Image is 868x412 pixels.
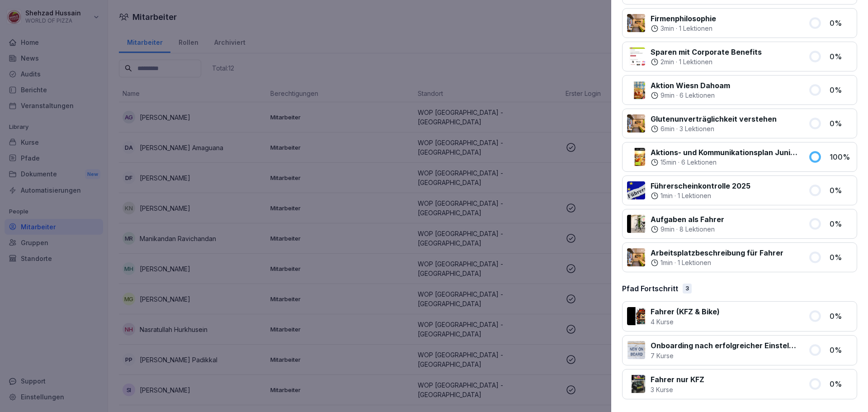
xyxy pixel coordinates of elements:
div: · [651,24,716,33]
p: 6 min [660,124,675,133]
p: 8 Lektionen [679,225,715,234]
p: Fahrer (KFZ & Bike) [651,306,720,317]
p: 0 % [830,311,852,322]
p: 0 % [830,118,852,129]
p: 7 Kurse [651,351,797,360]
p: 0 % [830,379,852,389]
p: Sparen mit Corporate Benefits [651,47,762,57]
p: 3 min [660,24,674,33]
p: 1 Lektionen [679,24,712,33]
p: 9 min [660,225,675,234]
p: Aktion Wiesn Dahoam [651,80,730,91]
div: · [651,158,797,167]
p: Firmenphilosophie [651,13,716,24]
p: 4 Kurse [651,317,720,327]
p: Arbeitsplatzbeschreibung für Fahrer [651,247,783,258]
p: Führerscheinkontrolle 2025 [651,180,750,191]
div: · [651,258,783,267]
p: 0 % [830,51,852,62]
p: Aktions- und Kommunikationsplan Juni bis August [651,147,797,158]
p: 0 % [830,345,852,355]
div: · [651,225,724,234]
p: 0 % [830,185,852,196]
p: Glutenunverträglichkeit verstehen [651,114,777,124]
div: 3 [683,284,692,294]
p: 15 min [660,158,676,167]
p: 1 min [660,258,673,267]
p: Pfad Fortschritt [622,283,678,294]
p: Aufgaben als Fahrer [651,214,724,225]
p: 1 Lektionen [679,57,712,66]
div: · [651,91,730,100]
div: · [651,191,750,200]
p: 1 Lektionen [678,258,711,267]
p: 1 min [660,191,673,200]
p: 100 % [830,152,852,162]
p: 0 % [830,218,852,229]
p: 3 Kurse [651,385,704,394]
p: 6 Lektionen [681,158,717,167]
p: 1 Lektionen [678,191,711,200]
p: 0 % [830,85,852,95]
p: 0 % [830,252,852,263]
p: 2 min [660,57,674,66]
p: 9 min [660,91,675,100]
p: Fahrer nur KFZ [651,374,704,385]
p: 6 Lektionen [679,91,715,100]
p: Onboarding nach erfolgreicher Einstellung [651,340,797,351]
p: 0 % [830,18,852,28]
div: · [651,57,762,66]
p: 3 Lektionen [679,124,714,133]
div: · [651,124,777,133]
